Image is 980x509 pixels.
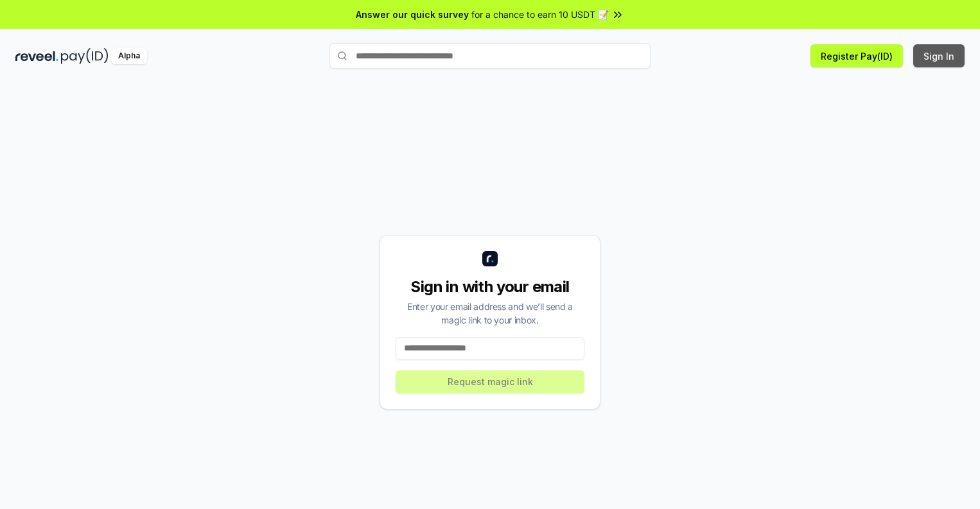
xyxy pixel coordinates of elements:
[913,44,965,67] button: Sign In
[61,48,109,64] img: pay_id
[396,277,584,297] div: Sign in with your email
[111,48,147,64] div: Alpha
[810,44,903,67] button: Register Pay(ID)
[356,8,469,21] span: Answer our quick survey
[471,8,609,21] span: for a chance to earn 10 USDT 📝
[396,300,584,327] div: Enter your email address and we’ll send a magic link to your inbox.
[15,48,58,64] img: reveel_dark
[482,251,498,266] img: logo_small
